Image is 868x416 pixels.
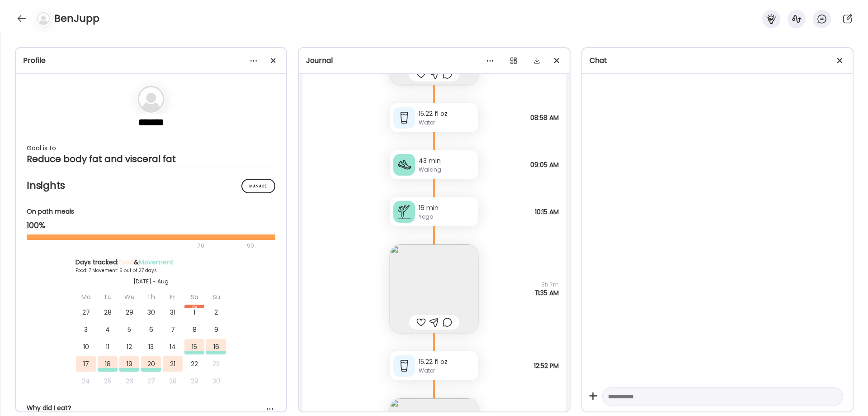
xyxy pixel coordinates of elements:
div: 2 [206,305,226,320]
div: 30 [141,305,161,320]
div: 3 [76,322,96,337]
span: Movement [139,258,174,267]
div: 21 [163,356,183,372]
div: 15.22 fl oz [419,109,475,119]
div: 16 min [419,203,475,213]
div: Th [141,289,161,305]
div: 12 [119,339,139,354]
div: 8 [184,322,204,337]
div: 22 [184,356,204,372]
div: Water [419,367,475,375]
span: 11:35 AM [535,289,559,297]
div: 18 [98,356,118,372]
div: 14 [163,339,183,354]
div: Yoga [419,213,475,221]
div: 5 [119,322,139,337]
div: Mo [76,289,96,305]
div: 70 [27,240,244,251]
div: 26 [119,373,139,389]
img: images%2FHVcAe8IYoJNGVG2ZERacUZstUY53%2FPQYmDg5p0LPe4Sk28SJN%2F9SPtc3BUXyKxAstt8Ztc_240 [390,244,478,333]
div: 15 [184,339,204,354]
div: 6 [141,322,161,337]
div: On path meals [27,207,275,216]
div: Water [419,119,475,127]
div: 25 [98,373,118,389]
div: 15.22 fl oz [419,357,475,367]
div: Goal is to [27,143,275,153]
div: 17 [76,356,96,372]
div: We [119,289,139,305]
div: 19 [119,356,139,372]
div: Why did I eat? [27,403,275,413]
div: 29 [119,305,139,320]
span: Food [118,258,134,267]
img: bg-avatar-default.svg [37,12,50,25]
div: 11 [98,339,118,354]
div: 28 [163,373,183,389]
div: 28 [98,305,118,320]
div: 90 [246,240,255,251]
div: Food: 7 Movement: 5 out of 27 days [75,267,226,274]
span: 09:05 AM [530,161,559,169]
div: Profile [23,55,279,66]
div: 1 [184,305,204,320]
div: 30 [206,373,226,389]
img: bg-avatar-default.svg [137,86,165,113]
div: Reduce body fat and visceral fat [27,153,275,164]
div: Sa [184,289,204,305]
div: 24 [76,373,96,389]
div: 7 [163,322,183,337]
div: 100% [27,220,275,231]
div: Walking [419,166,475,174]
div: 20 [141,356,161,372]
span: 12:52 PM [534,362,559,370]
div: 27 [141,373,161,389]
div: Chat [590,55,845,66]
span: 10:15 AM [535,208,559,216]
div: [DATE] - Aug [75,277,226,286]
div: 23 [206,356,226,372]
div: 13 [141,339,161,354]
div: 31 [163,305,183,320]
h4: BenJupp [54,11,99,26]
span: 08:58 AM [530,114,559,122]
div: Journal [306,55,562,66]
div: Manage [241,179,275,193]
div: 9 [206,322,226,337]
div: Su [206,289,226,305]
div: 27 [76,305,96,320]
h2: Insights [27,179,275,192]
div: 29 [184,373,204,389]
div: 4 [98,322,118,337]
div: 43 min [419,156,475,166]
div: Fr [163,289,183,305]
div: Days tracked: & [75,258,226,267]
div: 10 [76,339,96,354]
div: Aug [184,305,204,308]
span: 3h 7m [535,281,559,289]
div: Tu [98,289,118,305]
div: 16 [206,339,226,354]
